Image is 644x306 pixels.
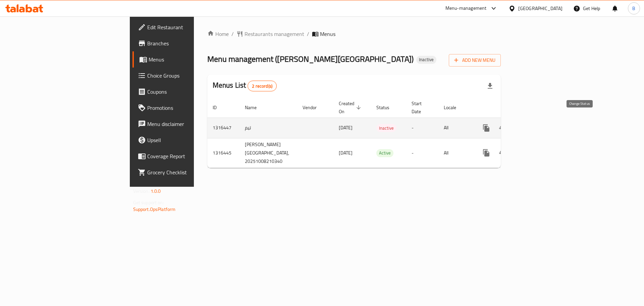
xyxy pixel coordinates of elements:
[151,187,161,195] span: 1.0.0
[132,132,237,148] a: Upsell
[376,149,393,157] span: Active
[132,148,237,164] a: Coverage Report
[207,51,414,67] span: Menu management ( [PERSON_NAME][GEOGRAPHIC_DATA] )
[339,148,353,157] span: [DATE]
[376,103,398,112] span: Status
[207,30,501,38] nav: breadcrumb
[248,83,276,89] span: 2 record(s)
[147,120,232,128] span: Menu disclaimer
[132,19,237,35] a: Edit Restaurant
[445,4,487,12] div: Menu-management
[478,145,494,161] button: more
[147,23,232,31] span: Edit Restaurant
[406,138,438,168] td: -
[438,118,473,138] td: All
[239,118,297,138] td: تیم
[473,97,548,118] th: Actions
[239,138,297,168] td: [PERSON_NAME][GEOGRAPHIC_DATA], 20251008210340
[147,39,232,47] span: Branches
[207,97,548,168] table: enhanced table
[133,205,176,214] a: Support.OpsPlatform
[213,103,225,112] span: ID
[147,72,232,80] span: Choice Groups
[444,103,465,112] span: Locale
[449,54,501,67] button: Add New Menu
[132,68,237,84] a: Choice Groups
[245,103,265,112] span: Name
[406,118,438,138] td: -
[482,78,498,94] div: Export file
[236,30,304,38] a: Restaurants management
[132,84,237,100] a: Coupons
[632,5,635,12] span: B
[339,123,353,132] span: [DATE]
[376,124,396,132] span: Inactive
[147,168,232,176] span: Grocery Checklist
[132,164,237,180] a: Grocery Checklist
[213,80,277,91] h2: Menus List
[320,30,335,38] span: Menus
[133,187,150,195] span: Version:
[132,116,237,132] a: Menu disclaimer
[412,99,430,116] span: Start Date
[494,145,511,161] button: Change Status
[307,30,309,38] li: /
[133,198,164,207] span: Get support on:
[147,152,232,160] span: Coverage Report
[147,104,232,112] span: Promotions
[339,99,363,116] span: Created On
[132,100,237,116] a: Promotions
[416,57,436,62] span: Inactive
[478,120,494,136] button: more
[132,35,237,51] a: Branches
[245,30,304,38] span: Restaurants management
[132,51,237,68] a: Menus
[149,55,232,63] span: Menus
[248,81,277,91] div: Total records count
[416,56,436,64] div: Inactive
[438,138,473,168] td: All
[147,136,232,144] span: Upsell
[454,56,495,64] span: Add New Menu
[147,88,232,96] span: Coupons
[518,5,562,12] div: [GEOGRAPHIC_DATA]
[303,103,325,112] span: Vendor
